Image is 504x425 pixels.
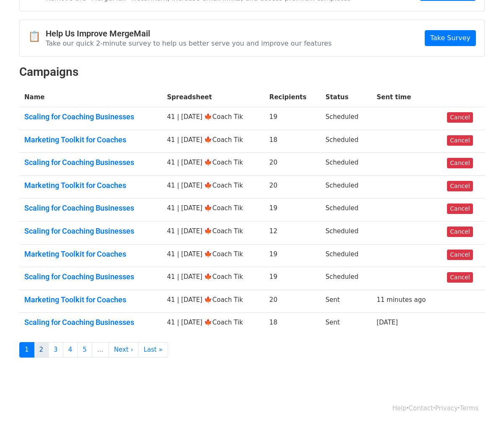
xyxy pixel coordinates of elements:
[162,153,264,176] td: 41 | [DATE] 🍁Coach Tik
[24,158,157,167] a: Scaling for Coaching Businesses
[138,342,168,358] a: Last »
[435,404,458,412] a: Privacy
[46,39,332,48] p: Take our quick 2-minute survey to help us better serve you and improve our features
[447,135,473,146] a: Cancel
[447,112,473,123] a: Cancel
[162,198,264,222] td: 41 | [DATE] 🍁Coach Tik
[264,153,320,176] td: 20
[162,290,264,313] td: 41 | [DATE] 🍁Coach Tik
[264,244,320,267] td: 19
[19,65,485,79] h2: Campaigns
[447,272,473,283] a: Cancel
[447,203,473,214] a: Cancel
[320,107,372,130] td: Scheduled
[320,290,372,313] td: Sent
[34,342,49,358] a: 2
[24,272,157,281] a: Scaling for Coaching Businesses
[409,404,433,412] a: Contact
[48,342,63,358] a: 3
[162,267,264,290] td: 41 | [DATE] 🍁Coach Tik
[264,130,320,153] td: 18
[320,153,372,176] td: Scheduled
[24,318,157,327] a: Scaling for Coaching Businesses
[447,227,473,237] a: Cancel
[19,88,162,107] th: Name
[264,290,320,313] td: 20
[28,31,46,43] span: 📋
[24,295,157,304] a: Marketing Toolkit for Coaches
[24,203,157,213] a: Scaling for Coaching Businesses
[19,342,34,358] a: 1
[320,175,372,198] td: Scheduled
[63,342,78,358] a: 4
[320,130,372,153] td: Scheduled
[162,313,264,335] td: 41 | [DATE] 🍁Coach Tik
[24,135,157,144] a: Marketing Toolkit for Coaches
[377,319,398,326] a: [DATE]
[162,88,264,107] th: Spreadsheet
[24,112,157,121] a: Scaling for Coaching Businesses
[24,250,157,259] a: Marketing Toolkit for Coaches
[320,244,372,267] td: Scheduled
[162,175,264,198] td: 41 | [DATE] 🍁Coach Tik
[24,181,157,190] a: Marketing Toolkit for Coaches
[320,267,372,290] td: Scheduled
[264,222,320,245] td: 12
[162,107,264,130] td: 41 | [DATE] 🍁Coach Tik
[264,267,320,290] td: 19
[320,313,372,335] td: Sent
[46,28,332,39] h4: Help Us Improve MergeMail
[447,181,473,191] a: Cancel
[372,88,442,107] th: Sent time
[264,107,320,130] td: 19
[392,404,407,412] a: Help
[460,404,478,412] a: Terms
[447,250,473,260] a: Cancel
[264,175,320,198] td: 20
[264,88,320,107] th: Recipients
[264,198,320,222] td: 19
[320,198,372,222] td: Scheduled
[77,342,92,358] a: 5
[109,342,139,358] a: Next ›
[462,385,504,425] iframe: Chat Widget
[320,88,372,107] th: Status
[425,30,476,46] a: Take Survey
[447,158,473,168] a: Cancel
[264,313,320,335] td: 18
[320,222,372,245] td: Scheduled
[24,227,157,236] a: Scaling for Coaching Businesses
[377,296,426,304] a: 11 minutes ago
[162,130,264,153] td: 41 | [DATE] 🍁Coach Tik
[162,222,264,245] td: 41 | [DATE] 🍁Coach Tik
[162,244,264,267] td: 41 | [DATE] 🍁Coach Tik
